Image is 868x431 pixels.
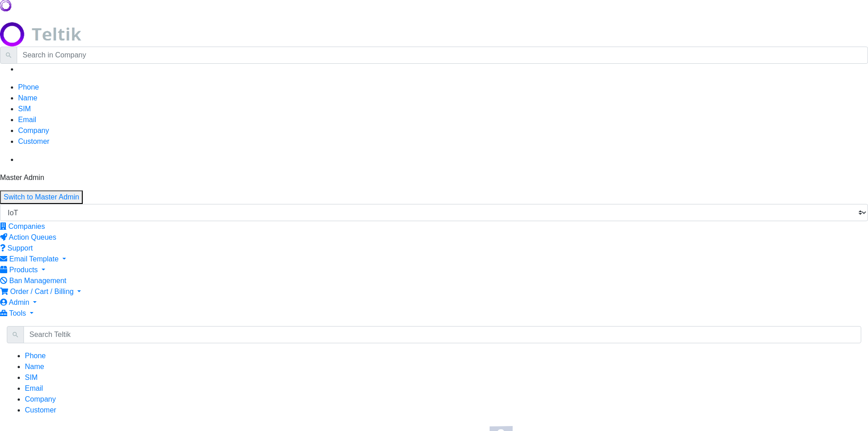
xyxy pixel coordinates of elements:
[25,363,44,370] a: Name
[18,137,49,145] a: Customer
[9,255,58,263] span: Email Template
[18,127,49,134] a: Company
[4,193,79,201] a: Switch to Master Admin
[18,116,36,123] a: Email
[25,384,43,392] a: Email
[25,374,38,381] a: SIM
[9,309,26,317] span: Tools
[25,395,56,403] a: Company
[10,288,73,295] span: Order / Cart / Billing
[18,83,39,91] a: Phone
[9,233,57,241] span: Action Queues
[24,326,861,343] input: Search Teltik
[17,47,868,64] input: Search in Company
[9,266,38,274] span: Products
[18,94,38,102] a: Name
[9,277,66,284] span: Ban Management
[25,352,46,360] a: Phone
[7,244,33,252] span: Support
[18,105,31,113] a: SIM
[9,298,29,306] span: Admin
[8,223,45,230] span: Companies
[25,406,56,414] a: Customer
